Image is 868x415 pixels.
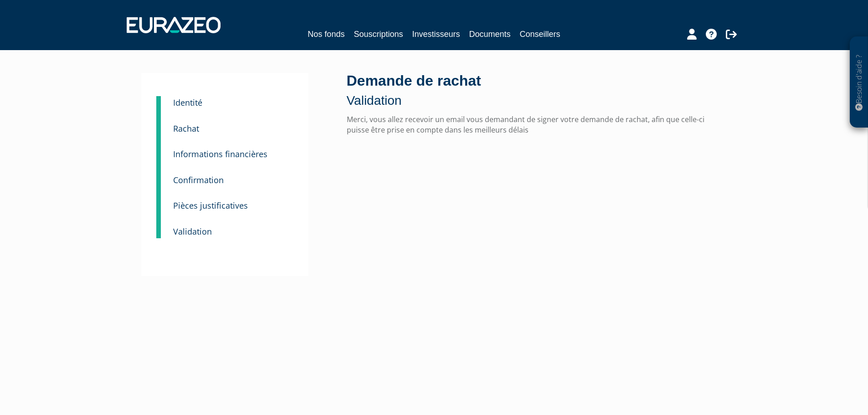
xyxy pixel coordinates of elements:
[156,135,161,164] a: 3
[854,41,864,123] p: Besoin d'aide ?
[173,149,267,159] small: Informations financières
[308,28,344,41] a: Nos fonds
[347,71,727,110] div: Demande de rachat
[156,96,161,114] a: 1
[156,110,161,138] a: 2
[412,28,460,41] a: Investisseurs
[156,161,161,190] a: 3
[173,123,199,134] small: Rachat
[173,174,224,185] small: Confirmation
[173,226,212,237] small: Validation
[173,97,202,108] small: Identité
[354,28,403,41] a: Souscriptions
[347,92,727,110] p: Validation
[520,28,560,41] a: Conseillers
[156,213,161,239] a: 5
[127,17,221,33] img: 1732889491-logotype_eurazeo_blanc_rvb.png
[347,114,727,363] span: Merci, vous allez recevoir un email vous demandant de signer votre demande de rachat, afin que ce...
[173,200,248,211] small: Pièces justificatives
[156,187,161,215] a: 4
[469,28,511,41] a: Documents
